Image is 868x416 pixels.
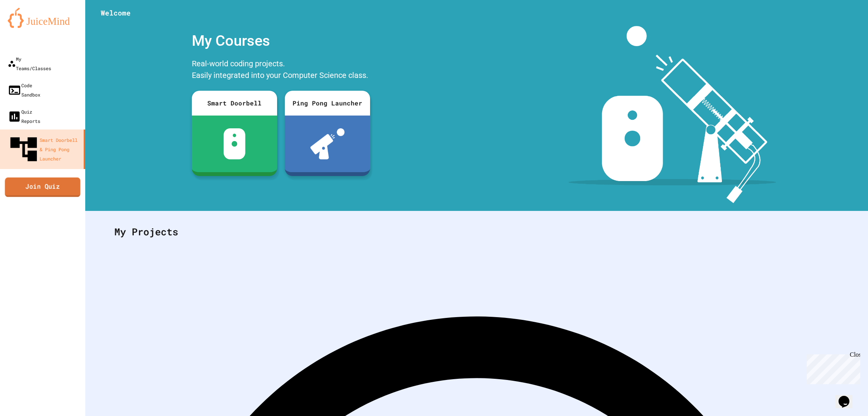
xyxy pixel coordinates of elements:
[285,91,370,116] div: Ping Pong Launcher
[835,385,860,408] iframe: chat widget
[8,81,40,99] div: Code Sandbox
[188,56,374,85] div: Real-world coding projects. Easily integrated into your Computer Science class.
[804,351,860,384] iframe: chat widget
[3,3,53,49] div: Chat with us now!Close
[107,217,847,247] div: My Projects
[8,133,81,165] div: Smart Doorbell & Ping Pong Launcher
[8,8,77,28] img: logo-orange.svg
[568,26,776,203] img: banner-image-my-projects.png
[8,107,40,126] div: Quiz Reports
[310,128,345,159] img: ppl-with-ball.png
[5,177,81,197] a: Join Quiz
[192,91,277,116] div: Smart Doorbell
[224,128,246,159] img: sdb-white.svg
[188,26,374,56] div: My Courses
[8,54,51,73] div: My Teams/Classes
